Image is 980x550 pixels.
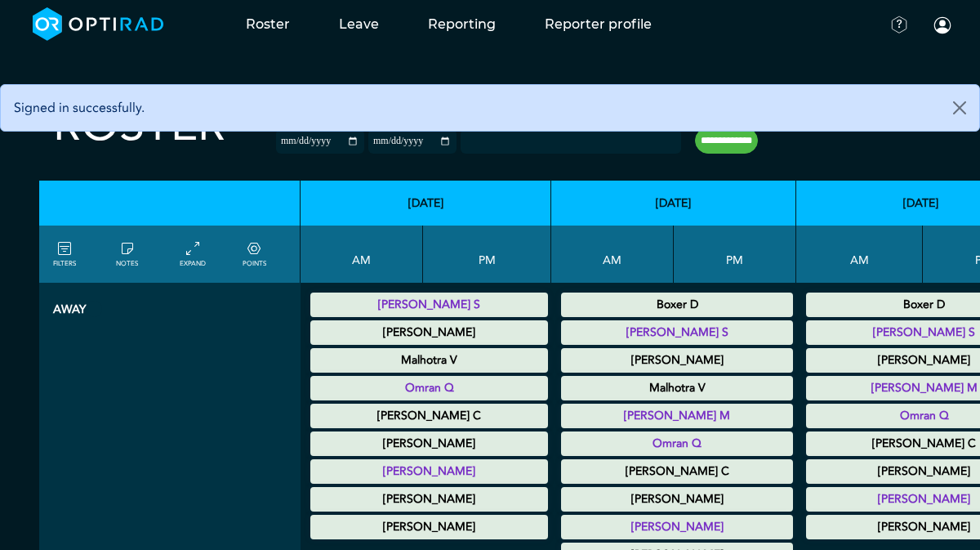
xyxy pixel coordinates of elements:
div: Other Leave 00:00 - 23:59 [310,515,548,539]
summary: [PERSON_NAME] C [563,462,791,481]
div: Maternity Leave 00:00 - 23:59 [310,432,548,456]
div: Maternity Leave 00:00 - 23:59 [310,320,548,345]
div: Annual Leave 00:00 - 23:59 [310,487,548,512]
div: Study Leave 00:00 - 23:59 [561,515,793,539]
div: Annual Leave 00:00 - 23:59 [561,459,793,484]
summary: Boxer D [563,295,791,315]
summary: [PERSON_NAME] [313,462,546,481]
th: PM [674,226,796,283]
th: AM [796,226,923,283]
div: Maternity Leave 00:00 - 23:59 [561,348,793,373]
div: Study Leave 00:00 - 23:59 [310,293,548,317]
summary: [PERSON_NAME] S [313,295,546,315]
summary: [PERSON_NAME] [563,517,791,537]
div: Study Leave 00:00 - 23:59 [561,404,793,428]
summary: Malhotra V [563,378,791,398]
summary: [PERSON_NAME] S [563,323,791,342]
a: collapse/expand expected points [243,239,266,269]
img: brand-opti-rad-logos-blue-and-white-d2f68631ba2948856bd03f2d395fb146ddc8fb01b4b6e9315ea85fa773367... [33,7,164,41]
div: Study Leave 00:00 - 23:59 [561,432,793,456]
summary: [PERSON_NAME] [563,351,791,370]
th: PM [423,226,551,283]
div: Study Leave 00:00 - 23:59 [310,376,548,400]
a: FILTERS [53,239,76,269]
summary: Omran Q [313,378,546,398]
summary: Omran Q [563,434,791,454]
summary: [PERSON_NAME] [563,490,791,509]
th: AM [551,226,674,283]
div: Study Leave 00:00 - 23:59 [561,320,793,345]
input: null [462,132,544,146]
a: collapse/expand entries [180,239,206,269]
div: Annual Leave 00:00 - 23:59 [561,293,793,317]
summary: [PERSON_NAME] [313,517,546,537]
th: AM [301,226,423,283]
summary: [PERSON_NAME] C [313,406,546,426]
a: show/hide notes [116,239,138,269]
summary: [PERSON_NAME] M [563,406,791,426]
th: [DATE] [301,181,551,226]
div: Annual Leave 00:00 - 23:59 [310,404,548,428]
div: Maternity Leave 00:00 - 23:59 [561,487,793,512]
h2: Roster [53,98,225,153]
th: [DATE] [551,181,796,226]
div: Study Leave 00:00 - 23:59 [310,459,548,484]
button: Close [940,85,979,131]
summary: [PERSON_NAME] [313,490,546,509]
summary: [PERSON_NAME] [313,323,546,342]
div: Annual Leave 00:00 - 23:59 [561,376,793,400]
div: Annual Leave 00:00 - 23:59 [310,348,548,373]
summary: Malhotra V [313,351,546,370]
summary: [PERSON_NAME] [313,434,546,454]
